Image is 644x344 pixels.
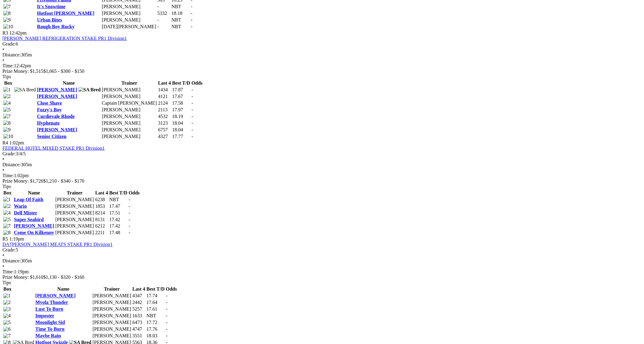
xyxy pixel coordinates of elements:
span: Distance: [2,258,21,264]
span: Grade: [2,151,16,156]
span: 12:42pm [9,30,27,35]
img: 8 [3,11,11,16]
div: 305m [2,258,642,264]
td: [PERSON_NAME] [102,120,157,126]
a: Imposter [35,313,54,319]
div: 5 [2,248,642,253]
img: 4 [3,313,11,319]
div: 6 [2,41,642,47]
img: 8 [3,230,11,236]
td: 1633 [132,313,146,319]
img: 7 [3,333,11,339]
a: Maybe Rain [35,333,61,339]
span: Box [3,190,12,195]
a: Fozzy's Boy [37,107,62,112]
span: - [129,210,130,215]
div: 305m [2,52,642,58]
img: 5 [3,320,11,325]
a: Wario [14,204,27,209]
td: [PERSON_NAME] [102,17,157,23]
td: 4121 [158,93,171,99]
a: Come On Kilkenny [14,230,54,235]
td: Captain [PERSON_NAME] [102,100,157,106]
td: 18.18 [171,10,190,16]
a: Super Seabird [14,217,44,222]
td: 17.48 [109,230,128,236]
a: Curdievale Rhode [37,114,75,119]
td: [PERSON_NAME] [92,326,131,332]
span: Distance: [2,162,21,167]
span: - [191,11,192,16]
td: [PERSON_NAME] [92,333,131,339]
td: [PERSON_NAME] [102,107,157,113]
img: 5 [3,217,11,222]
span: - [191,134,193,139]
span: - [129,197,130,202]
td: 4747 [132,326,146,332]
td: 3123 [158,120,171,126]
div: Prize Money: $1,515 [2,69,642,74]
div: Prize Money: $1,720 [2,178,642,184]
td: 18.04 [172,127,191,133]
td: 17.61 [146,306,165,312]
td: [PERSON_NAME] [102,4,157,10]
span: Time: [2,269,14,275]
img: 7 [3,4,11,9]
td: 3551 [132,333,146,339]
td: 4532 [158,113,171,120]
td: 17.87 [172,87,191,93]
a: Close Shave [37,100,62,106]
a: Myola Thunder [35,300,68,305]
td: 17.64 [146,300,165,306]
span: Tips [2,280,11,285]
span: - [191,100,193,106]
td: [PERSON_NAME] [102,87,157,93]
img: 10 [3,134,13,139]
span: Time: [2,63,14,68]
a: Hotfoot [PERSON_NAME] [37,11,95,16]
img: 10 [3,24,13,29]
td: [PERSON_NAME] [102,93,157,99]
div: 1:19pm [2,269,642,275]
td: 6757 [158,127,171,133]
th: Odds [128,190,140,196]
td: 2442 [132,300,146,306]
span: - [166,313,167,319]
th: Odds [166,286,177,292]
span: $1,130 - $320 - $160 [43,275,84,280]
td: NBT [171,24,190,30]
th: Trainer [102,80,157,86]
td: 17.77 [172,133,191,140]
td: 17.42 [109,223,128,229]
td: - [157,24,170,30]
a: Hyphenate [37,120,60,126]
td: 17.42 [109,217,128,223]
th: Odds [191,80,203,86]
a: Lust To Burn [35,307,63,312]
td: [PERSON_NAME] [55,217,94,223]
img: SA Bred [14,87,36,93]
td: [PERSON_NAME] [55,223,94,229]
span: Tips [2,184,11,189]
span: 1:19pm [9,237,24,242]
td: 1434 [158,87,171,93]
td: [PERSON_NAME] [92,300,131,306]
img: 6 [3,327,11,332]
span: - [191,94,193,99]
td: [PERSON_NAME] [92,313,131,319]
a: [PERSON_NAME] [35,293,75,298]
th: Name [35,286,91,292]
span: • [2,58,4,63]
span: - [191,127,193,132]
td: [PERSON_NAME] [55,230,94,236]
img: 8 [3,120,11,126]
span: - [191,107,193,112]
td: 8131 [95,217,108,223]
a: Rough Boy Rocky [37,24,75,29]
td: [PERSON_NAME] [92,306,131,312]
img: 5 [3,107,11,113]
td: 4347 [132,293,146,299]
th: Best T/D [109,190,128,196]
a: [PERSON_NAME] REFRIGERATION STAKE PR1 Division1 [2,36,127,41]
a: [PERSON_NAME] [37,94,77,99]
